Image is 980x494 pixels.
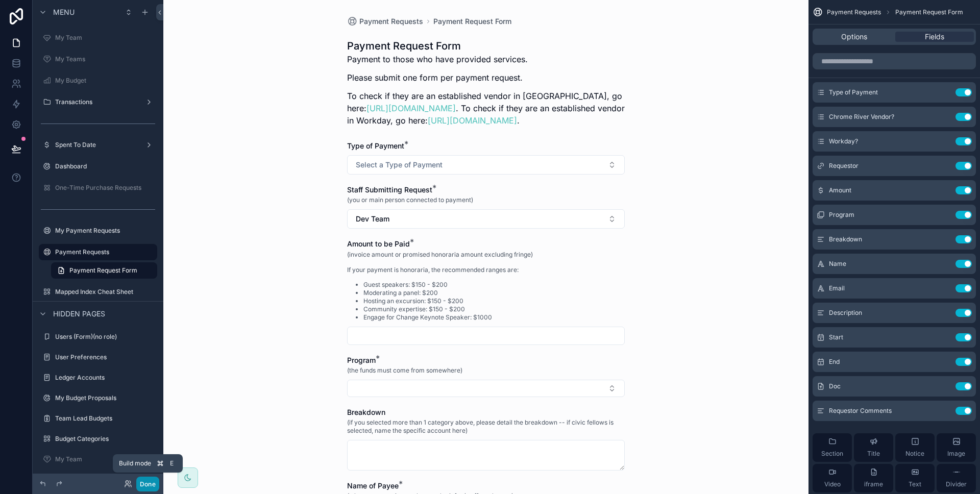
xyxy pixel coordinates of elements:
[39,369,157,386] a: Ledger Accounts
[925,32,944,42] span: Fields
[841,32,867,42] span: Options
[829,382,841,390] span: Doc
[363,297,533,305] li: Hosting an excursion: $150 - $200
[39,94,157,110] a: Transactions
[119,459,151,467] span: Build mode
[829,211,854,219] span: Program
[347,185,432,194] span: Staff Submitting Request
[347,16,423,27] a: Payment Requests
[167,459,176,467] span: E
[905,450,924,458] span: Notice
[347,155,625,175] button: Select Button
[39,390,157,406] a: My Budget Proposals
[867,450,880,458] span: Title
[428,115,517,126] a: [URL][DOMAIN_NAME]
[69,266,137,275] span: Payment Request Form
[829,358,840,366] span: End
[55,288,155,296] label: Mapped Index Cheat Sheet
[39,284,157,300] a: Mapped Index Cheat Sheet
[55,98,141,106] label: Transactions
[363,313,533,322] li: Engage for Change Keynote Speaker: $1000
[829,309,862,317] span: Description
[39,180,157,196] a: One-Time Purchase Requests
[55,77,155,85] label: My Budget
[829,137,858,145] span: Workday?
[347,418,625,435] span: (if you selected more than 1 category above, please detail the breakdown -- if civic fellows is s...
[55,55,155,63] label: My Teams
[829,88,878,96] span: Type of Payment
[55,394,155,402] label: My Budget Proposals
[829,284,845,292] span: Email
[829,113,894,121] span: Chrome River Vendor?
[356,160,443,170] span: Select a Type of Payment
[55,141,141,149] label: Spent To Date
[347,71,625,84] p: Please submit one form per payment request.
[55,184,155,192] label: One-Time Purchase Requests
[829,186,851,194] span: Amount
[347,196,473,204] span: (you or main person connected to payment)
[363,289,533,297] li: Moderating a panel: $200
[39,329,157,345] a: Users (Form)(no role)
[51,262,157,279] a: Payment Request Form
[356,214,389,224] span: Dev Team
[39,349,157,365] a: User Preferences
[39,158,157,175] a: Dashboard
[363,305,533,313] li: Community expertise: $150 - $200
[347,366,462,375] span: (the funds must come from somewhere)
[53,309,105,319] span: Hidden pages
[347,141,404,150] span: Type of Payment
[347,380,625,397] button: Select Button
[39,137,157,153] a: Spent To Date
[55,34,155,42] label: My Team
[136,477,159,491] button: Done
[347,209,625,229] button: Select Button
[347,356,376,364] span: Program
[895,8,963,16] span: Payment Request Form
[55,353,155,361] label: User Preferences
[55,248,151,256] label: Payment Requests
[55,374,155,382] label: Ledger Accounts
[827,8,881,16] span: Payment Requests
[55,227,155,235] label: My Payment Requests
[359,16,423,27] span: Payment Requests
[55,162,155,170] label: Dashboard
[39,51,157,67] a: My Teams
[937,433,976,462] button: Image
[39,431,157,447] a: Budget Categories
[347,90,625,127] p: To check if they are an established vendor in [GEOGRAPHIC_DATA], go here: . To check if they are ...
[829,235,862,243] span: Breakdown
[347,53,625,65] p: Payment to those who have provided services.
[347,265,533,275] p: If your payment is honoraria, the recommended ranges are:
[39,451,157,467] a: My Team
[347,408,385,416] span: Breakdown
[55,435,155,443] label: Budget Categories
[347,250,533,259] p: (invoice amount or promised honoraria amount excluding fringe)
[829,407,892,415] span: Requestor Comments
[39,244,157,260] a: Payment Requests
[347,481,399,490] span: Name of Payee
[55,414,155,423] label: Team Lead Budgets
[947,450,965,458] span: Image
[39,410,157,427] a: Team Lead Budgets
[55,455,155,463] label: My Team
[55,333,155,341] label: Users (Form)(no role)
[821,450,843,458] span: Section
[39,72,157,89] a: My Budget
[347,39,625,53] h1: Payment Request Form
[366,103,456,113] a: [URL][DOMAIN_NAME]
[813,433,852,462] button: Section
[39,30,157,46] a: My Team
[433,16,511,27] a: Payment Request Form
[854,433,893,462] button: Title
[895,433,935,462] button: Notice
[829,162,859,170] span: Requestor
[347,239,410,248] span: Amount to be Paid
[829,260,846,268] span: Name
[829,333,843,341] span: Start
[363,281,533,289] li: Guest speakers: $150 - $200
[53,7,75,17] span: Menu
[39,223,157,239] a: My Payment Requests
